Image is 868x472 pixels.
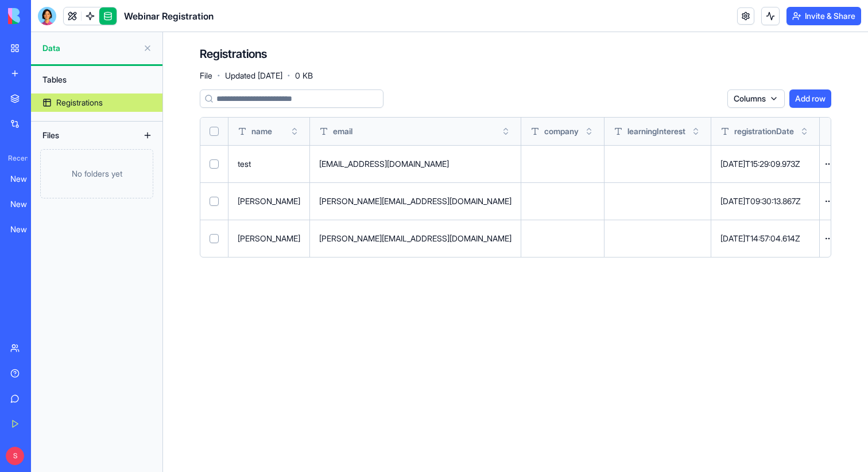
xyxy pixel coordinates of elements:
[238,233,300,244] div: [PERSON_NAME]
[720,196,810,207] div: [DATE]T09:30:13.867Z
[3,154,28,163] span: Recent
[31,93,162,112] a: Registrations
[544,126,579,137] span: company
[40,149,153,198] div: No folders yet
[217,67,220,85] span: ·
[56,97,103,108] div: Registrations
[734,126,794,137] span: registrationDate
[627,126,685,137] span: learningInterest
[289,126,300,137] button: Toggle sort
[200,70,212,81] span: File
[295,70,313,81] span: 0 KB
[225,70,282,81] span: Updated [DATE]
[10,173,42,185] div: New App
[251,126,272,137] span: name
[786,7,861,25] button: Invite & Share
[6,447,24,465] span: S
[8,8,79,24] img: logo
[3,167,49,190] a: New App
[42,42,138,54] span: Data
[200,46,267,62] h4: Registrations
[37,71,157,89] div: Tables
[333,126,352,137] span: email
[238,196,300,207] div: [PERSON_NAME]
[583,126,595,137] button: Toggle sort
[3,193,49,216] a: New App
[37,126,129,145] div: Files
[720,233,810,244] div: [DATE]T14:57:04.614Z
[10,198,42,210] div: New App
[727,89,785,108] button: Columns
[789,89,831,108] button: Add row
[31,149,162,198] a: No folders yet
[319,196,511,207] div: [PERSON_NAME][EMAIL_ADDRESS][DOMAIN_NAME]
[720,158,810,170] div: [DATE]T15:29:09.973Z
[210,234,219,243] button: Select row
[10,224,42,235] div: New App
[3,218,49,241] a: New App
[500,126,511,137] button: Toggle sort
[799,126,810,137] button: Toggle sort
[319,158,511,170] div: [EMAIL_ADDRESS][DOMAIN_NAME]
[210,127,219,136] button: Select all
[210,197,219,206] button: Select row
[287,67,290,85] span: ·
[124,9,214,23] span: Webinar Registration
[319,233,511,244] div: [PERSON_NAME][EMAIL_ADDRESS][DOMAIN_NAME]
[210,159,219,169] button: Select row
[238,158,300,170] div: test
[690,126,702,137] button: Toggle sort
